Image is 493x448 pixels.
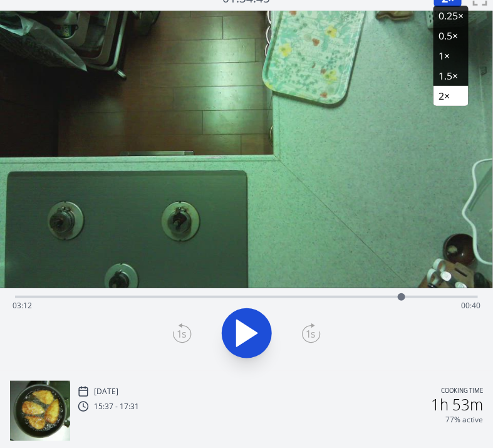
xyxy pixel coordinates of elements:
p: [DATE] [94,387,118,397]
p: 15:37 - 17:31 [94,402,139,412]
p: 77% active [445,415,483,425]
li: 0.5× [433,26,469,46]
li: 0.25× [433,6,469,26]
li: 2× [433,86,469,106]
img: 250825063844_thumb.jpeg [10,381,70,441]
span: 00:40 [461,300,480,311]
li: 1.5× [433,66,469,86]
p: Cooking time [441,386,483,397]
h2: 1h 53m [431,397,483,412]
li: 1× [433,46,469,66]
span: 03:12 [13,300,32,311]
